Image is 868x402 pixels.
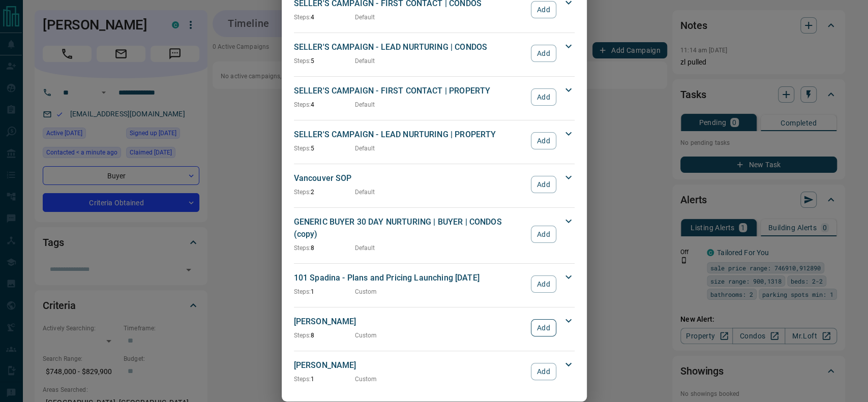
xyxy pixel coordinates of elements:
button: Add [531,88,556,106]
p: Default [355,13,375,22]
button: Add [531,275,556,293]
span: Steps: [294,288,311,295]
span: Steps: [294,14,311,21]
button: Add [531,132,556,149]
div: SELLER'S CAMPAIGN - LEAD NURTURING | CONDOSSteps:5DefaultAdd [294,39,575,68]
p: SELLER'S CAMPAIGN - FIRST CONTACT | PROPERTY [294,85,526,97]
p: 1 [294,375,355,384]
p: 5 [294,56,355,66]
button: Add [531,363,556,380]
button: Add [531,226,556,243]
p: GENERIC BUYER 30 DAY NURTURING | BUYER | CONDOS (copy) [294,216,526,240]
p: [PERSON_NAME] [294,359,526,372]
p: 8 [294,331,355,340]
div: [PERSON_NAME]Steps:8CustomAdd [294,314,575,342]
div: SELLER'S CAMPAIGN - LEAD NURTURING | PROPERTYSteps:5DefaultAdd [294,127,575,155]
p: 2 [294,188,355,197]
button: Add [531,1,556,18]
div: 101 Spadina - Plans and Pricing Launching [DATE]Steps:1CustomAdd [294,270,575,298]
p: 4 [294,100,355,109]
p: 8 [294,243,355,253]
button: Add [531,45,556,62]
p: [PERSON_NAME] [294,316,526,328]
button: Add [531,319,556,336]
p: 4 [294,13,355,22]
p: 1 [294,287,355,296]
p: Custom [355,287,377,296]
button: Add [531,176,556,193]
span: Steps: [294,57,311,65]
p: Default [355,56,375,66]
div: Vancouver SOPSteps:2DefaultAdd [294,170,575,199]
p: Default [355,243,375,253]
span: Steps: [294,332,311,339]
div: [PERSON_NAME]Steps:1CustomAdd [294,357,575,386]
p: Default [355,144,375,153]
span: Steps: [294,376,311,383]
p: 101 Spadina - Plans and Pricing Launching [DATE] [294,272,526,284]
span: Steps: [294,189,311,196]
p: Default [355,188,375,197]
div: SELLER'S CAMPAIGN - FIRST CONTACT | PROPERTYSteps:4DefaultAdd [294,83,575,111]
p: 5 [294,144,355,153]
span: Steps: [294,244,311,252]
span: Steps: [294,145,311,152]
p: SELLER'S CAMPAIGN - LEAD NURTURING | CONDOS [294,41,526,53]
p: Custom [355,375,377,384]
p: Vancouver SOP [294,172,526,184]
p: Custom [355,331,377,340]
span: Steps: [294,101,311,108]
div: GENERIC BUYER 30 DAY NURTURING | BUYER | CONDOS (copy)Steps:8DefaultAdd [294,214,575,255]
p: SELLER'S CAMPAIGN - LEAD NURTURING | PROPERTY [294,129,526,141]
p: Default [355,100,375,109]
